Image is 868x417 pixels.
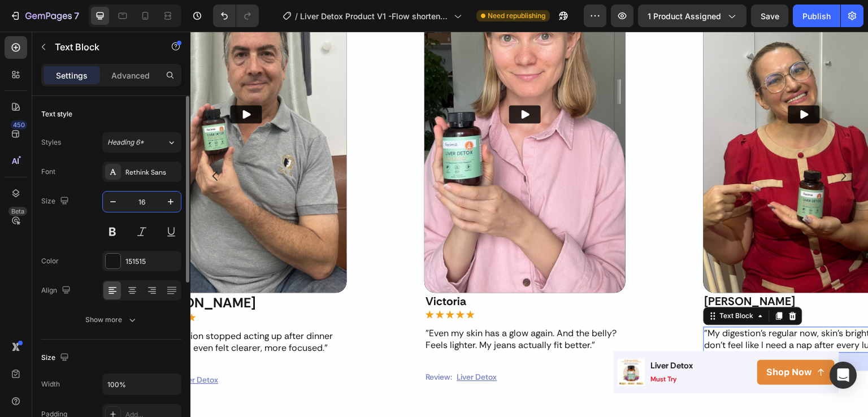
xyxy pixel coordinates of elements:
[319,73,350,92] button: Play
[638,5,747,27] button: 1 product assigned
[527,279,566,289] div: Text Block
[793,5,840,27] button: Publish
[41,283,73,298] div: Align
[751,5,788,27] button: Save
[41,379,60,389] div: Width
[41,256,59,266] div: Color
[41,167,55,177] div: Font
[125,257,179,267] div: 151515
[300,10,449,22] span: Liver Detox Product V1 -Flow shorten - cải [PERSON_NAME] listing
[514,296,713,320] p: "My digestion’s regular now, skin’s brighter, and I don’t feel like I need a nap after every lunch."
[41,310,181,330] button: Show more
[488,11,545,21] span: Need republishing
[576,335,622,347] p: Shop Now
[761,11,779,21] span: Save
[56,69,88,81] p: Settings
[103,374,181,394] input: Auto
[514,262,713,277] p: [PERSON_NAME]
[213,5,259,27] div: Undo/Redo
[295,10,298,22] span: /
[648,10,721,22] span: 1 product assigned
[598,73,630,92] button: Play
[637,128,669,160] button: Carousel Next Arrow
[41,137,61,147] div: Styles
[40,73,72,92] button: Play
[460,329,502,340] p: liver detox
[125,167,179,177] div: Rethink Sans
[107,137,144,147] span: Heading 6*
[85,314,138,325] div: Show more
[802,10,831,22] div: Publish
[55,40,151,54] p: Text Block
[830,362,857,389] div: Open Intercom Messenger
[11,120,27,129] div: 450
[236,296,435,320] p: "Even my skin has a glow again. And the belly? Feels lighter. My jeans actually fit better."
[111,69,150,81] p: Advanced
[102,132,181,153] button: Heading 6*
[8,207,27,216] div: Beta
[236,262,435,277] p: Victoria
[190,32,868,417] iframe: Design area
[74,9,79,23] p: 7
[41,194,71,209] div: Size
[460,344,502,353] p: must try
[41,109,72,119] div: Text style
[267,340,307,350] u: Liver Detox
[236,340,262,350] p: Review:
[567,328,644,354] button: <p>Shop Now</p>
[41,350,71,366] div: Size
[5,5,84,27] button: 7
